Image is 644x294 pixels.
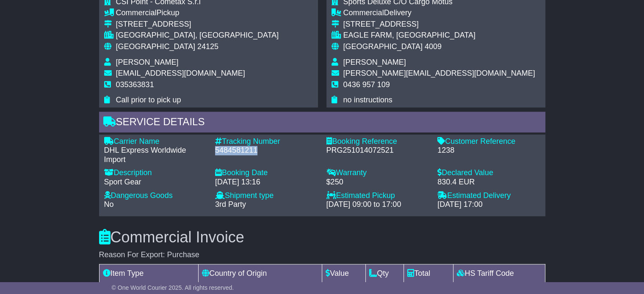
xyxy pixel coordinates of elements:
div: [DATE] 17:00 [437,200,540,209]
span: Commercial [116,8,157,17]
span: Call prior to pick up [116,96,181,104]
div: $250 [326,178,429,187]
div: 830.4 EUR [437,178,540,187]
div: Shipment type [215,191,318,201]
span: [EMAIL_ADDRESS][DOMAIN_NAME] [116,69,245,77]
div: Description [104,168,207,178]
span: 4009 [425,42,442,51]
td: Total [404,264,453,283]
div: Estimated Pickup [326,191,429,201]
span: [GEOGRAPHIC_DATA] [343,42,423,51]
span: 24125 [197,42,218,51]
td: Country of Origin [199,264,322,283]
div: 5484581211 [215,146,318,155]
span: [PERSON_NAME] [116,58,179,66]
td: Value [322,264,366,283]
div: Dangerous Goods [104,191,207,201]
span: [PERSON_NAME][EMAIL_ADDRESS][DOMAIN_NAME] [343,69,535,77]
div: Pickup [116,8,279,18]
span: Commercial [343,8,384,17]
div: Carrier Name [104,137,207,146]
td: HS Tariff Code [453,264,545,283]
div: EAGLE FARM, [GEOGRAPHIC_DATA] [343,31,535,40]
div: Delivery [343,8,535,18]
span: © One World Courier 2025. All rights reserved. [112,284,234,291]
div: [STREET_ADDRESS] [116,20,279,29]
div: [STREET_ADDRESS] [343,20,535,29]
div: Service Details [99,112,545,135]
div: Reason For Export: Purchase [99,250,545,260]
td: Item Type [99,264,199,283]
span: [GEOGRAPHIC_DATA] [116,42,195,51]
div: Estimated Delivery [437,191,540,201]
td: Qty [366,264,404,283]
span: 0436 957 109 [343,80,390,89]
h3: Commercial Invoice [99,229,545,246]
span: 3rd Party [215,200,246,209]
span: 035363831 [116,80,154,89]
div: PRG251014072521 [326,146,429,155]
div: Sport Gear [104,178,207,187]
div: Declared Value [437,168,540,178]
div: Warranty [326,168,429,178]
div: Booking Date [215,168,318,178]
div: Booking Reference [326,137,429,146]
div: [GEOGRAPHIC_DATA], [GEOGRAPHIC_DATA] [116,31,279,40]
span: [PERSON_NAME] [343,58,406,66]
div: Customer Reference [437,137,540,146]
span: No [104,200,114,209]
div: DHL Express Worldwide Import [104,146,207,164]
div: [DATE] 09:00 to 17:00 [326,200,429,209]
div: 1238 [437,146,540,155]
div: Tracking Number [215,137,318,146]
span: no instructions [343,96,392,104]
div: [DATE] 13:16 [215,178,318,187]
